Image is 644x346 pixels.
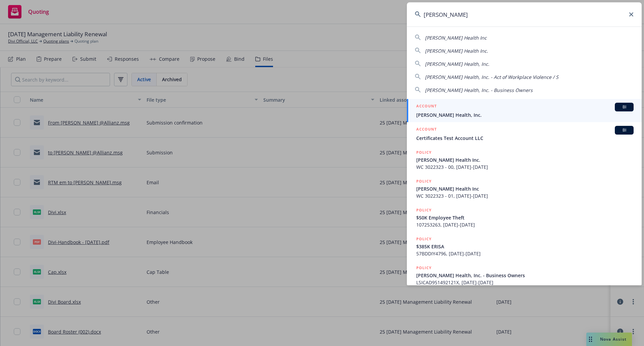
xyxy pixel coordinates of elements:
[407,122,642,145] a: ACCOUNTBICertificates Test Account LLC
[407,261,642,290] a: POLICY[PERSON_NAME] Health, Inc. - Business OwnersLSICAD951492121X, [DATE]-[DATE]
[407,232,642,261] a: POLICY$385K ERISA57BDDIY4796, [DATE]-[DATE]
[416,264,432,271] h5: POLICY
[425,48,488,54] span: [PERSON_NAME] Health Inc.
[618,127,631,133] span: BI
[416,111,634,118] span: [PERSON_NAME] Health, Inc.
[416,236,432,242] h5: POLICY
[407,174,642,203] a: POLICY[PERSON_NAME] Health IncWC 3022323 - 01, [DATE]-[DATE]
[407,99,642,122] a: ACCOUNTBI[PERSON_NAME] Health, Inc.
[416,207,432,213] h5: POLICY
[416,185,634,192] span: [PERSON_NAME] Health Inc
[416,243,634,250] span: $385K ERISA
[416,221,634,228] span: 107253263, [DATE]-[DATE]
[416,178,432,185] h5: POLICY
[407,203,642,232] a: POLICY$50K Employee Theft107253263, [DATE]-[DATE]
[416,163,634,170] span: WC 3022323 - 00, [DATE]-[DATE]
[416,149,432,156] h5: POLICY
[425,74,558,80] span: [PERSON_NAME] Health, Inc. - Act of Workplace Violence / S
[416,126,437,134] h5: ACCOUNT
[416,272,634,279] span: [PERSON_NAME] Health, Inc. - Business Owners
[425,35,487,41] span: [PERSON_NAME] Health Inc
[416,250,634,257] span: 57BDDIY4796, [DATE]-[DATE]
[416,103,437,111] h5: ACCOUNT
[618,104,631,110] span: BI
[425,87,533,93] span: [PERSON_NAME] Health, Inc. - Business Owners
[407,145,642,174] a: POLICY[PERSON_NAME] Health Inc.WC 3022323 - 00, [DATE]-[DATE]
[416,214,634,221] span: $50K Employee Theft
[416,279,634,286] span: LSICAD951492121X, [DATE]-[DATE]
[416,156,634,163] span: [PERSON_NAME] Health Inc.
[416,192,634,199] span: WC 3022323 - 01, [DATE]-[DATE]
[425,61,489,67] span: [PERSON_NAME] Health, Inc.
[416,135,634,142] span: Certificates Test Account LLC
[407,2,642,27] input: Search...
